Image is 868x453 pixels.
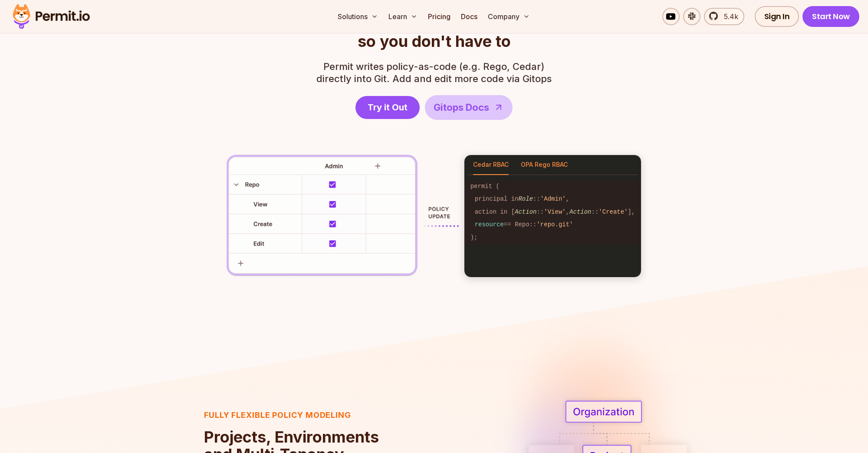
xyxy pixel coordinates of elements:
[598,208,628,215] span: 'Create'
[540,195,566,202] span: 'Admin'
[518,195,533,202] span: Role
[424,8,454,25] a: Pricing
[755,6,799,27] a: Sign In
[304,15,564,50] h2: so you don't have to
[802,6,859,27] a: Start Now
[425,95,513,120] a: Gitops Docs
[464,218,641,231] code: == Repo::
[475,221,504,228] span: resource
[385,8,421,25] button: Learn
[464,231,641,244] code: );
[457,8,481,25] a: Docs
[434,100,489,115] span: Gitops Docs
[368,101,408,113] span: Try it Out
[464,193,641,205] code: principal in :: ,
[464,180,641,193] code: permit (
[544,208,566,215] span: 'View'
[9,2,94,31] img: Permit logo
[464,206,641,218] code: action in [ :: , :: ],
[484,8,533,25] button: Company
[704,8,744,25] a: 5.4k
[316,60,552,73] span: Permit writes policy-as-code (e.g. Rego, Cedar)
[521,155,568,175] button: OPA Rego RBAC
[204,409,441,421] h3: Fully flexible policy modeling
[569,208,591,215] span: Action
[334,8,381,25] button: Solutions
[355,96,420,119] a: Try it Out
[515,208,536,215] span: Action
[719,11,738,22] span: 5.4k
[316,60,552,85] p: directly into Git. Add and edit more code via Gitops
[536,221,573,228] span: 'repo.git'
[473,155,509,175] button: Cedar RBAC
